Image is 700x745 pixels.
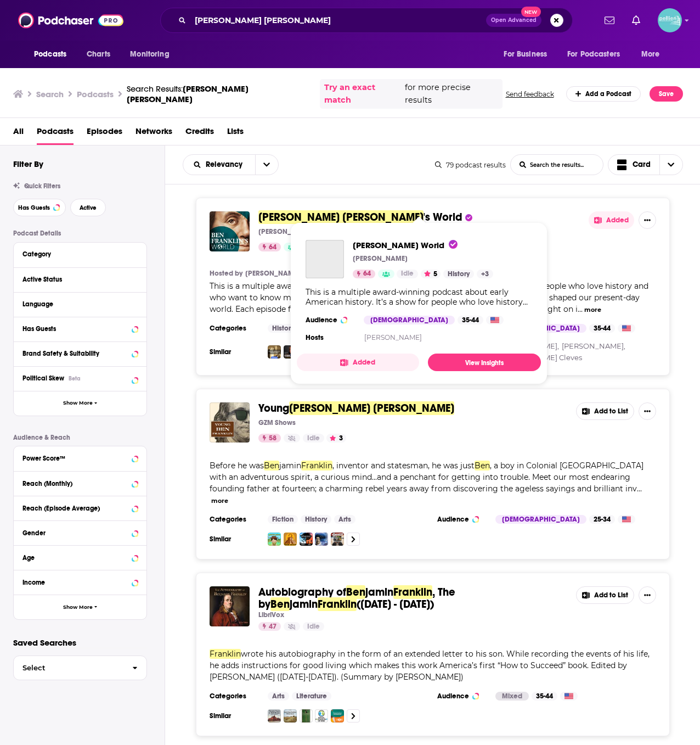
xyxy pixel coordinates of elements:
[227,122,244,145] span: Lists
[258,610,284,619] p: LibriVox
[284,345,297,359] a: Listening to America
[503,89,557,99] button: Send feedback
[279,461,301,470] span: jamin
[37,122,74,145] span: Podcasts
[306,240,344,278] a: Ben Franklin's World
[301,461,332,470] span: Franklin
[306,316,355,324] h3: Audience
[36,89,64,99] h3: Search
[22,505,128,512] div: Reach (Episode Average)
[637,484,642,494] span: ...
[183,161,255,169] button: open menu
[357,597,434,611] span: ([DATE] - [DATE])
[13,159,43,169] h2: Filter By
[346,585,365,599] span: Ben
[258,622,281,631] a: 47
[292,692,331,701] a: Literature
[365,585,393,599] span: jamin
[210,461,643,494] span: , a boy in Colonial [GEOGRAPHIC_DATA] with an adventurous spirit, a curious mind...and a penchant...
[258,211,462,223] a: [PERSON_NAME] [PERSON_NAME]'s World
[268,324,298,333] a: History
[268,533,281,546] a: Mick Munter Monster Hunter
[428,354,541,371] a: View Insights
[521,7,541,17] span: New
[562,341,625,350] a: [PERSON_NAME],
[70,199,106,216] button: Active
[495,515,586,524] div: [DEMOGRAPHIC_DATA]
[315,709,328,722] img: Social Psychology of Risk (SPoR)
[353,254,408,263] p: [PERSON_NAME]
[301,515,331,524] a: History
[210,269,242,278] h4: Hosted by
[289,401,454,415] span: [PERSON_NAME] [PERSON_NAME]
[258,227,313,236] p: [PERSON_NAME]
[24,182,60,190] span: Quick Filters
[13,122,24,145] a: All
[435,161,506,169] div: 79 podcast results
[268,709,281,722] img: Twenty Years at Hull House by Jane Addams (1860 - 1935)
[14,391,146,416] button: Show More
[334,515,355,524] a: Arts
[80,44,117,65] a: Charts
[306,287,532,307] div: This is a multiple award-winning podcast about early American history. It’s a show for people who...
[22,371,138,385] button: Political SkewBeta
[22,346,138,360] a: Brand Safety & Suitability
[206,161,246,169] span: Relevancy
[122,44,183,65] button: open menu
[576,586,634,604] button: Add to List
[22,451,138,464] button: Power Score™
[185,122,214,145] a: Credits
[127,83,311,104] a: Search Results:[PERSON_NAME] [PERSON_NAME]
[504,47,547,62] span: For Business
[639,211,656,229] button: Show More Button
[353,270,375,278] a: 64
[475,461,490,470] span: Ben
[255,155,278,175] button: open menu
[300,533,313,546] img: The Natureverse: Becoming Mother Nature
[566,86,641,102] a: Add a Podcast
[210,402,250,442] img: Young Ben Franklin
[477,270,493,278] a: +3
[210,348,259,356] h3: Similar
[405,81,498,107] span: for more precise results
[353,240,458,250] span: [PERSON_NAME] World
[258,243,281,251] a: 64
[303,622,324,631] a: Idle
[136,122,172,145] a: Networks
[22,501,138,514] button: Reach (Episode Average)
[589,324,615,333] div: 35-44
[14,664,123,671] span: Select
[284,709,297,722] a: News From Nowhere by William Morris (1834 - 1896)
[22,579,128,586] div: Income
[22,554,128,562] div: Age
[608,154,684,175] h2: Choose View
[326,434,346,442] button: 3
[363,268,371,279] span: 64
[69,375,81,382] div: Beta
[658,8,682,32] img: User Profile
[210,324,259,333] h3: Categories
[269,433,276,444] span: 58
[34,47,66,62] span: Podcasts
[633,161,651,169] span: Card
[495,692,529,701] div: Mixed
[14,595,146,619] button: Show More
[22,322,138,335] button: Has Guests
[589,515,615,524] div: 25-34
[589,211,634,229] button: Added
[13,434,147,441] p: Audience & Reach
[600,11,619,30] a: Show notifications dropdown
[258,434,281,442] a: 58
[269,242,276,253] span: 64
[258,210,424,224] span: [PERSON_NAME] [PERSON_NAME]
[210,586,250,626] img: Autobiography of Benjamin Franklin, The by Benjamin Franklin (1706 - 1790)
[486,14,541,27] button: Open AdvancedNew
[268,515,298,524] a: Fiction
[18,205,50,211] span: Has Guests
[22,529,128,537] div: Gender
[269,621,276,632] span: 47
